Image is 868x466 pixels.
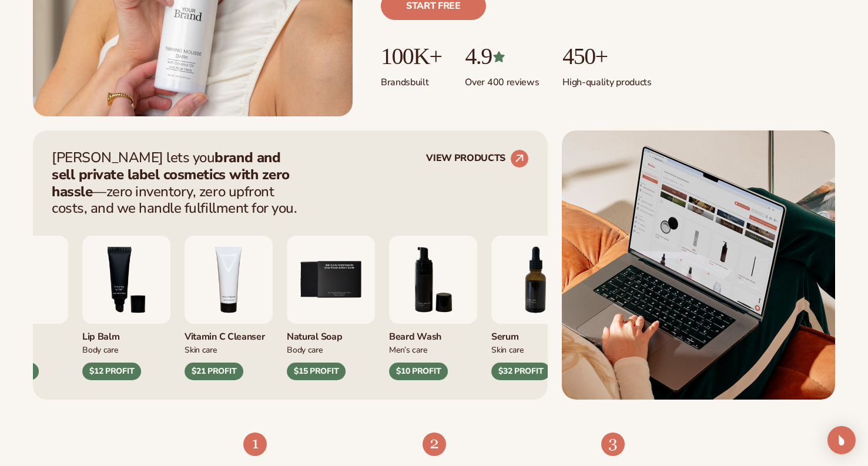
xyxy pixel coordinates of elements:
p: 450+ [562,43,651,69]
div: Beard Wash [389,324,477,343]
p: High-quality products [562,69,651,89]
a: VIEW PRODUCTS [426,149,529,168]
div: Natural Soap [287,324,375,343]
div: Body Care [287,343,375,356]
div: $12 PROFIT [82,363,141,380]
p: 100K+ [381,43,441,69]
img: Foaming beard wash. [389,236,477,324]
div: 6 / 9 [389,236,477,380]
div: $10 PROFIT [389,363,448,380]
img: Shopify Image 6 [601,433,625,456]
div: 4 / 9 [185,236,273,380]
img: Vitamin c cleanser. [185,236,273,324]
p: Over 400 reviews [465,69,539,89]
div: Vitamin C Cleanser [185,324,273,343]
img: Shopify Image 5 [423,433,446,456]
div: Open Intercom Messenger [827,426,856,454]
img: Shopify Image 2 [562,130,835,400]
div: Body Care [82,343,170,356]
img: Shopify Image 4 [243,433,267,456]
p: 4.9 [465,43,539,69]
div: $32 PROFIT [491,363,550,380]
div: $21 PROFIT [185,363,243,380]
div: $15 PROFIT [287,363,346,380]
img: Smoothing lip balm. [82,236,170,324]
div: 3 / 9 [82,236,170,380]
div: Lip Balm [82,324,170,343]
div: Serum [491,324,579,343]
img: Nature bar of soap. [287,236,375,324]
div: Skin Care [185,343,273,356]
strong: brand and sell private label cosmetics with zero hassle [52,148,290,201]
div: 7 / 9 [491,236,579,380]
p: Brands built [381,69,441,89]
div: Skin Care [491,343,579,356]
p: [PERSON_NAME] lets you —zero inventory, zero upfront costs, and we handle fulfillment for you. [52,149,304,217]
div: Men’s Care [389,343,477,356]
div: 5 / 9 [287,236,375,380]
img: Collagen and retinol serum. [491,236,579,324]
